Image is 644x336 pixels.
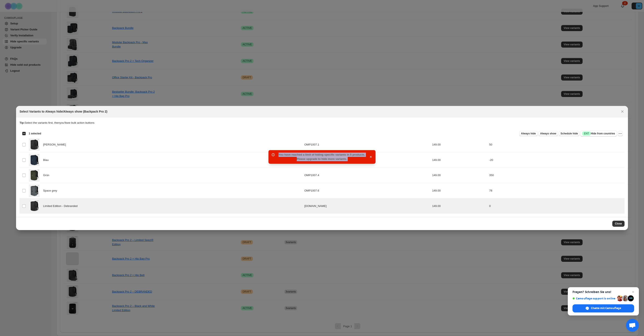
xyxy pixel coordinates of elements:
span: You have reached a limit of hiding specific variants in 5 products. Please upgrade to hide more v... [279,153,365,161]
span: Fragen? Schreiben Sie uns! [572,290,634,294]
td: OMP1007.6 [303,183,431,198]
button: Always hide [519,131,537,136]
span: Always hide [521,132,536,135]
td: 50 [488,137,625,152]
button: Schedule hide [559,131,580,136]
img: SpaceGreyStudio.jpg [29,184,40,197]
td: OMP1007.4 [303,168,431,183]
button: Close [619,109,625,114]
td: 149.00 [431,152,488,168]
td: 149.00 [431,137,488,152]
span: Chat schließen [631,289,636,294]
span: Always show [540,132,556,135]
span: 1 selected [29,132,41,135]
span: Hide from countries [582,131,615,136]
td: [DOMAIN_NAME] [303,198,431,214]
span: Grün [43,173,52,177]
span: Camouflage support is online [572,297,616,300]
span: Schedule hide [561,132,578,135]
img: SchwarzStudio.jpg [29,138,40,151]
strong: Tip: [19,121,25,124]
div: Chatte mit Camouflage [572,304,634,312]
td: 149.00 [431,168,488,183]
td: -20 [488,152,625,168]
span: Limited Edition - Debranded [43,204,80,208]
td: OMP1007.1 [303,137,431,152]
span: ENT [584,132,589,135]
button: SuccessENTHide from countries [580,131,617,137]
img: GruenStudio.jpg [29,169,40,182]
img: BackpackPro2-PDP-Debranded_37439a01-9495-42d2-8e89-e598118b8c41.jpg [29,200,40,213]
td: 350 [488,168,625,183]
img: BlauStudio.jpg [29,154,40,166]
span: Blau [43,158,51,162]
p: Select the variants first, then you'll see bulk action buttons [19,121,625,125]
td: 149.00 [431,183,488,198]
button: Always show [538,131,558,136]
div: Chat öffnen [626,319,639,332]
h2: Select Variants to Always hide/Always show (Backpack Pro 2) [19,109,107,114]
span: Close [615,222,622,225]
td: 78 [488,183,625,198]
span: [PERSON_NAME] [43,143,68,147]
button: Close [612,221,625,227]
button: More actions [618,131,623,136]
span: Chatte mit Camouflage [591,306,621,310]
span: Space grey [43,189,60,193]
td: 0 [488,198,625,214]
td: 149.00 [431,198,488,214]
